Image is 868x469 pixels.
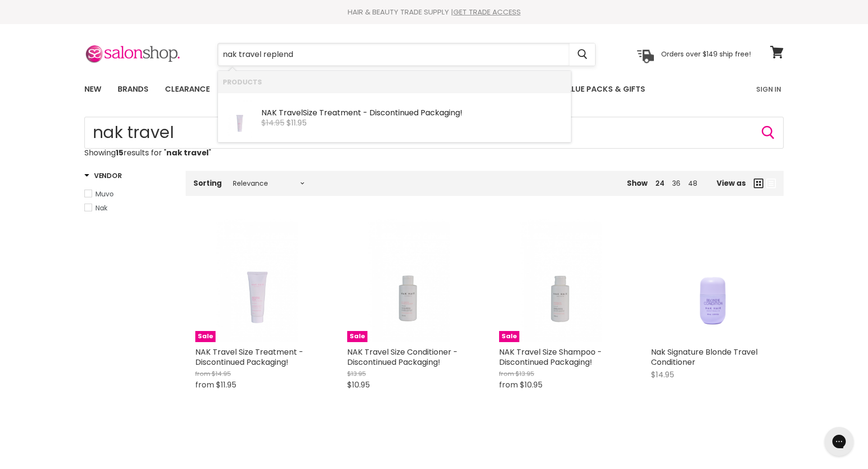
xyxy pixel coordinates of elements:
[158,79,217,99] a: Clearance
[499,379,518,390] span: from
[651,369,674,380] span: $14.95
[750,79,787,99] a: Sign In
[193,179,222,187] label: Sorting
[84,149,784,157] p: Showing results for " "
[226,97,253,138] img: travel_treatment_200x.jpg
[515,369,534,378] span: $13.95
[627,178,648,188] span: Show
[218,71,571,93] li: Products
[77,75,702,103] ul: Main menu
[77,79,108,99] a: New
[84,171,122,180] h3: Vendor
[347,346,458,368] a: NAK Travel Size Conditioner - Discontinued Packaging!
[651,219,774,342] a: Nak Signature Blonde Travel Conditioner
[84,117,784,149] form: Product
[195,219,318,342] a: NAK Travel Size Treatment - Discontinued Packaging!Sale
[84,189,174,199] a: Muvo
[195,379,214,390] span: from
[166,147,209,158] strong: nak travel
[453,7,521,17] a: GET TRADE ACCESS
[520,379,542,390] span: $10.95
[661,50,751,58] p: Orders over $149 ship free!
[84,203,174,213] a: Nak
[116,147,123,158] strong: 15
[84,117,784,149] input: Search
[688,179,697,188] a: 48
[95,203,108,213] span: Nak
[286,117,307,128] span: $11.95
[72,7,796,17] div: HAIR & BEAUTY TRADE SUPPLY |
[717,179,746,187] span: View as
[368,219,450,342] img: NAK Travel Size Conditioner - Discontinued Packaging!
[651,346,758,368] a: Nak Signature Blonde Travel Conditioner
[195,369,210,378] span: from
[499,369,514,378] span: from
[218,93,571,142] li: Products: NAK Travel Size Treatment - Discontinued Packaging!
[760,125,776,140] button: Search
[195,331,216,342] span: Sale
[672,179,680,188] a: 36
[110,79,156,99] a: Brands
[216,219,298,342] img: NAK Travel Size Treatment - Discontinued Packaging!
[72,75,796,103] nav: Main
[347,331,367,342] span: Sale
[217,43,596,66] form: Product
[347,219,470,342] a: NAK Travel Size Conditioner - Discontinued Packaging!Sale
[216,379,236,390] span: $11.95
[261,109,566,119] div: Size Treatment - Discontinued Packaging!
[554,79,652,99] a: Value Packs & Gifts
[347,379,370,390] span: $10.95
[95,189,114,199] span: Muvo
[570,43,595,66] button: Search
[499,331,519,342] span: Sale
[520,219,602,342] img: NAK Travel Size Shampoo - Discontinued Packaging!
[218,43,570,66] input: Search
[347,369,366,378] span: $13.95
[499,219,622,342] a: NAK Travel Size Shampoo - Discontinued Packaging!Sale
[261,117,285,128] s: $14.95
[655,179,665,188] a: 24
[664,219,762,342] img: Nak Signature Blonde Travel Conditioner
[212,369,231,378] span: $14.95
[261,107,277,118] b: NAK
[820,424,858,459] iframe: Gorgias live chat messenger
[499,346,602,368] a: NAK Travel Size Shampoo - Discontinued Packaging!
[195,346,303,368] a: NAK Travel Size Treatment - Discontinued Packaging!
[279,107,303,118] b: Travel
